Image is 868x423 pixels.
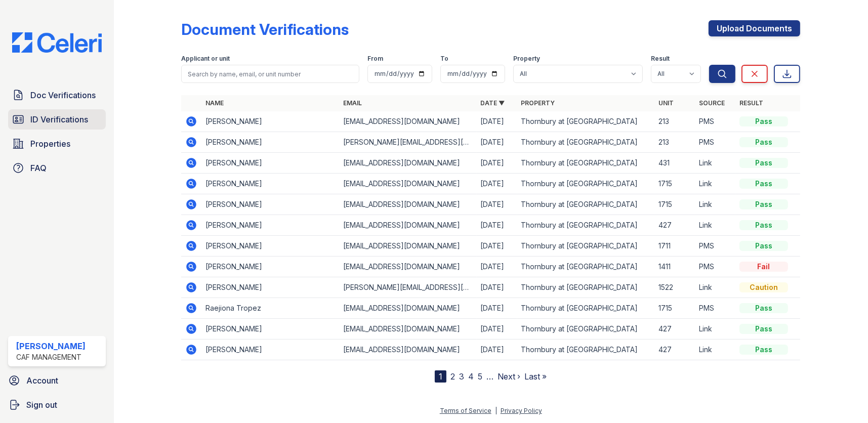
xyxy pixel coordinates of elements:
[739,345,788,355] div: Pass
[477,132,517,153] td: [DATE]
[30,113,88,125] span: ID Verifications
[654,132,695,153] td: 213
[30,89,96,101] span: Doc Verifications
[201,319,339,340] td: [PERSON_NAME]
[739,241,788,251] div: Pass
[339,340,477,360] td: [EMAIL_ADDRESS][DOMAIN_NAME]
[339,111,477,132] td: [EMAIL_ADDRESS][DOMAIN_NAME]
[4,32,110,53] img: CE_Logo_Blue-a8612792a0a2168367f1c8372b55b34899dd931a85d93a1a3d3e32e68fde9ad4.png
[477,215,517,236] td: [DATE]
[4,370,110,391] a: Account
[517,194,655,215] td: Thornbury at [GEOGRAPHIC_DATA]
[477,174,517,194] td: [DATE]
[695,277,735,298] td: Link
[201,257,339,277] td: [PERSON_NAME]
[695,174,735,194] td: Link
[435,370,446,383] div: 1
[699,99,725,107] a: Source
[477,277,517,298] td: [DATE]
[478,371,482,382] a: 5
[654,215,695,236] td: 427
[513,55,540,63] label: Property
[339,236,477,257] td: [EMAIL_ADDRESS][DOMAIN_NAME]
[339,319,477,340] td: [EMAIL_ADDRESS][DOMAIN_NAME]
[477,257,517,277] td: [DATE]
[739,199,788,209] div: Pass
[201,340,339,360] td: [PERSON_NAME]
[440,407,491,414] a: Terms of Service
[468,371,474,382] a: 4
[517,236,655,257] td: Thornbury at [GEOGRAPHIC_DATA]
[517,257,655,277] td: Thornbury at [GEOGRAPHIC_DATA]
[30,138,70,150] span: Properties
[495,407,497,414] div: |
[517,277,655,298] td: Thornbury at [GEOGRAPHIC_DATA]
[654,298,695,319] td: 1715
[477,298,517,319] td: [DATE]
[695,153,735,174] td: Link
[477,236,517,257] td: [DATE]
[658,99,674,107] a: Unit
[517,319,655,340] td: Thornbury at [GEOGRAPHIC_DATA]
[477,319,517,340] td: [DATE]
[440,55,448,63] label: To
[654,319,695,340] td: 427
[498,371,520,382] a: Next ›
[181,65,359,83] input: Search by name, email, or unit number
[654,111,695,132] td: 213
[739,116,788,126] div: Pass
[739,282,788,292] div: Caution
[339,174,477,194] td: [EMAIL_ADDRESS][DOMAIN_NAME]
[339,132,477,153] td: [PERSON_NAME][EMAIL_ADDRESS][DOMAIN_NAME]
[517,174,655,194] td: Thornbury at [GEOGRAPHIC_DATA]
[30,162,47,174] span: FAQ
[517,132,655,153] td: Thornbury at [GEOGRAPHIC_DATA]
[517,298,655,319] td: Thornbury at [GEOGRAPHIC_DATA]
[654,277,695,298] td: 1522
[695,111,735,132] td: PMS
[339,215,477,236] td: [EMAIL_ADDRESS][DOMAIN_NAME]
[477,111,517,132] td: [DATE]
[205,99,224,107] a: Name
[367,55,383,63] label: From
[695,257,735,277] td: PMS
[201,132,339,153] td: [PERSON_NAME]
[477,194,517,215] td: [DATE]
[524,371,547,382] a: Last »
[8,109,106,130] a: ID Verifications
[201,215,339,236] td: [PERSON_NAME]
[695,298,735,319] td: PMS
[339,194,477,215] td: [EMAIL_ADDRESS][DOMAIN_NAME]
[654,340,695,360] td: 427
[654,236,695,257] td: 1711
[517,111,655,132] td: Thornbury at [GEOGRAPHIC_DATA]
[181,55,230,63] label: Applicant or unit
[739,262,788,272] div: Fail
[201,194,339,215] td: [PERSON_NAME]
[517,340,655,360] td: Thornbury at [GEOGRAPHIC_DATA]
[343,99,362,107] a: Email
[709,20,800,36] a: Upload Documents
[339,257,477,277] td: [EMAIL_ADDRESS][DOMAIN_NAME]
[654,153,695,174] td: 431
[517,215,655,236] td: Thornbury at [GEOGRAPHIC_DATA]
[201,111,339,132] td: [PERSON_NAME]
[739,158,788,168] div: Pass
[339,277,477,298] td: [PERSON_NAME][EMAIL_ADDRESS][DOMAIN_NAME]
[16,352,86,362] div: CAF Management
[521,99,555,107] a: Property
[486,370,493,383] span: …
[739,303,788,313] div: Pass
[201,298,339,319] td: Raejiona Tropez
[4,395,110,415] a: Sign out
[501,407,542,414] a: Privacy Policy
[339,153,477,174] td: [EMAIL_ADDRESS][DOMAIN_NAME]
[8,134,106,154] a: Properties
[459,371,464,382] a: 3
[26,374,58,387] span: Account
[181,20,349,38] div: Document Verifications
[695,194,735,215] td: Link
[481,99,505,107] a: Date ▼
[695,319,735,340] td: Link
